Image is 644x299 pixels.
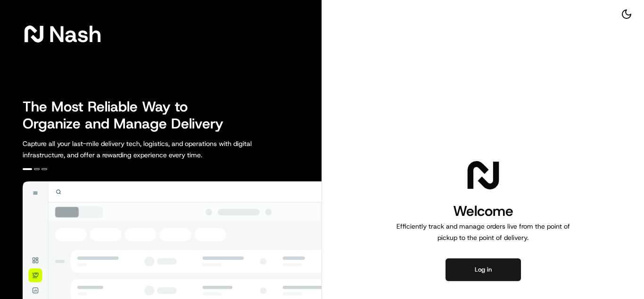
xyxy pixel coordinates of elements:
span: Nash [49,25,101,43]
p: Efficiently track and manage orders live from the point of pickup to the point of delivery. [393,221,574,243]
h1: Welcome [393,202,574,221]
p: Capture all your last-mile delivery tech, logistics, and operations with digital infrastructure, ... [23,138,294,161]
button: Log in [446,258,521,281]
h2: The Most Reliable Way to Organize and Manage Delivery [23,98,234,132]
